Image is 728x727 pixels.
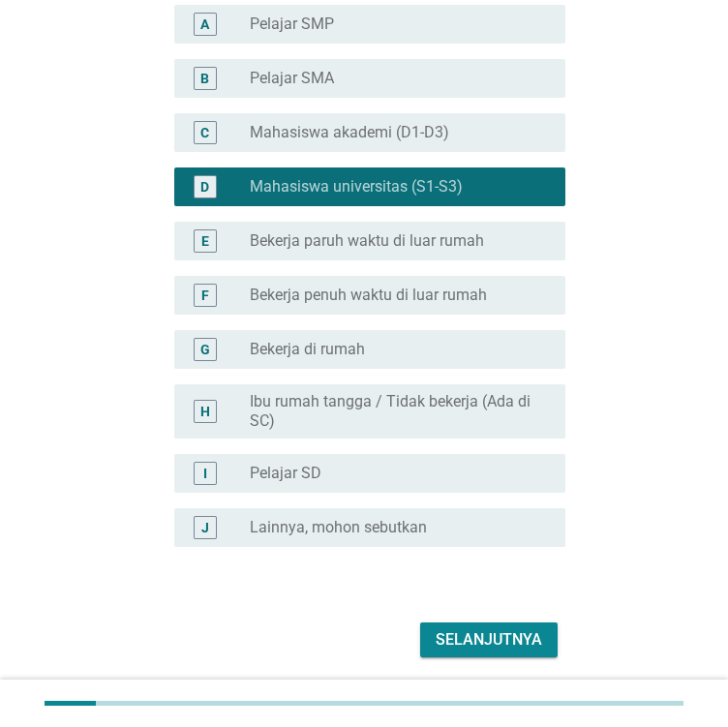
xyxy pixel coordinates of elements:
[200,401,210,421] div: H
[203,463,207,483] div: I
[201,230,209,251] div: E
[420,622,558,657] button: Selanjutnya
[200,14,209,34] div: A
[200,339,210,359] div: G
[250,177,463,197] label: Mahasiswa universitas (S1-S3)
[250,518,427,537] label: Lainnya, mohon sebutkan
[200,68,209,88] div: B
[200,122,209,142] div: C
[250,464,321,483] label: Pelajar SD
[200,176,209,197] div: D
[250,69,334,88] label: Pelajar SMA
[250,286,487,305] label: Bekerja penuh waktu di luar rumah
[250,123,449,142] label: Mahasiswa akademi (D1-D3)
[250,15,334,34] label: Pelajar SMP
[201,285,209,305] div: F
[201,517,209,537] div: J
[250,231,484,251] label: Bekerja paruh waktu di luar rumah
[250,392,534,431] label: Ibu rumah tangga / Tidak bekerja (Ada di SC)
[250,340,365,359] label: Bekerja di rumah
[436,628,542,651] div: Selanjutnya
